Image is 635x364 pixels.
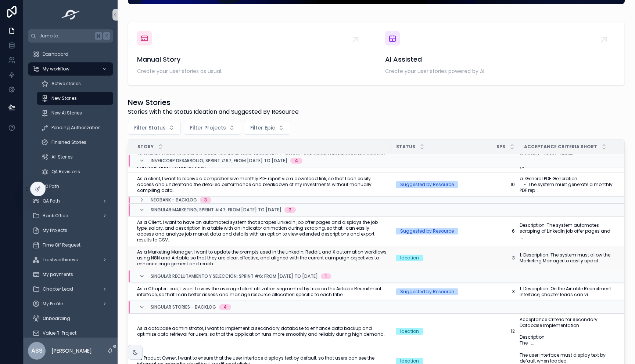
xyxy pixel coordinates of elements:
[469,228,515,234] a: 6
[137,325,387,337] a: As a database administrator, I want to implement a secondary database to enhance data backup and ...
[59,9,82,21] img: App logo
[51,169,80,175] span: QA Revisions
[128,97,299,108] h1: New Stories
[39,33,92,39] span: Jump to...
[24,43,118,338] div: scrollable content
[520,176,617,193] a: a. General PDF Generation • The system must generate a monthly PDF rep ...
[520,286,617,298] a: 1. Description: On the Airtable Recruitment interface, chapter leads can vi ...
[28,62,113,76] a: My workflow
[43,301,63,307] span: My Profile
[396,328,460,335] a: Ideation
[325,273,327,279] div: 1
[43,242,80,248] span: Time Off Request
[128,22,376,85] a: Manual StoryCreate your user stories as usual.
[37,92,113,105] a: New Stories
[520,317,617,346] a: Acceptance Criteria for Secondary Database Implementation Description The ...
[28,283,113,296] a: Chapter Lead
[496,144,505,150] span: SPs
[469,182,515,188] a: 10
[51,347,92,354] p: [PERSON_NAME]
[51,110,82,116] span: New AI Stories
[250,124,275,131] span: Filter Epic
[28,48,113,61] a: Dashboard
[137,219,387,243] a: As a Client, I want to have an automated system that scrapes LinkedIn job offer pages and display...
[43,272,73,277] span: My payments
[51,125,101,131] span: Pending Authorization
[396,255,460,261] a: Ideation
[151,197,197,203] span: Neobank - Backlog
[128,121,181,135] button: Select Button
[520,222,617,240] span: Description: The system automates scraping of LinkedIn job offer pages and ...
[137,249,387,267] a: As a Marketing Manager, I want to update the prompts used in the LinkedIn, Reddit, and X automati...
[43,198,60,204] span: QA Path
[400,288,454,295] div: Suggested by Resource
[28,224,113,237] a: My Projects
[400,255,419,261] div: Ideation
[137,176,387,193] a: As a client, I want to receive a comprehensive monthly PDF report via a download link, so that I ...
[37,77,113,90] a: Active stories
[400,181,454,188] div: Suggested by Resource
[51,154,73,160] span: All Stories
[28,268,113,281] a: My payments
[28,312,113,325] a: Onboarding
[396,144,415,150] span: Status
[385,68,616,75] span: Create your user stories powered by AI.
[223,304,227,310] div: 4
[43,257,78,263] span: Trustworthiness
[31,346,43,355] span: ASS
[469,255,515,261] a: 3
[396,228,460,234] a: Suggested by Resource
[184,121,241,135] button: Select Button
[28,180,113,193] a: PO Path
[43,183,59,189] span: PO Path
[289,207,291,213] div: 2
[28,327,113,340] a: Value R. Project
[190,124,226,131] span: Filter Projects
[520,252,617,264] a: 1. Description: The system must allow the Marketing Manager to easily updat ...
[37,121,113,134] a: Pending Authorization
[43,227,67,233] span: My Projects
[28,209,113,222] a: Back Office
[137,54,367,65] span: Manual Story
[385,54,616,65] span: AI Assisted
[376,22,624,85] a: AI AssistedCreate your user stories powered by AI.
[37,150,113,164] a: All Stories
[43,286,73,292] span: Chapter Lead
[28,194,113,208] a: QA Path
[43,213,68,219] span: Back Office
[134,124,166,131] span: Filter Status
[151,207,281,213] span: Singular Marketing; Sprint #47; From [DATE] to [DATE]
[295,158,298,164] div: 4
[400,328,419,335] div: Ideation
[396,288,460,295] a: Suggested by Resource
[137,144,154,150] span: Story
[137,286,387,298] a: As a Chapter Lead, I want to view the average talent utilization segmented by tribe on the Airtab...
[151,158,287,164] span: Invercorp Desarrollo; Sprint #67; From [DATE] to [DATE]
[469,328,515,334] a: 12
[128,108,299,116] span: Stories with the status Ideation and Suggested By Resource
[151,273,318,279] span: Singular Reclutamiento y Selección; Sprint #6; From [DATE] to [DATE]
[37,106,113,120] a: New AI Stories
[28,239,113,252] a: Time Off Request
[28,253,113,266] a: Trustworthiness
[43,66,69,72] span: My workflow
[51,95,77,101] span: New Stories
[37,136,113,149] a: Finished Stories
[204,197,207,203] div: 3
[37,165,113,178] a: QA Revisions
[469,358,515,364] a: --
[469,358,474,364] span: --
